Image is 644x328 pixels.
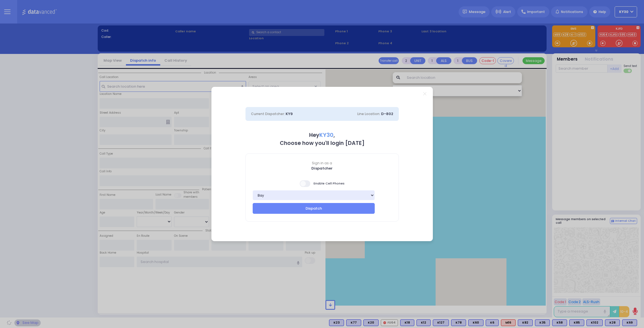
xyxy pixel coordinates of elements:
span: Line Location: [357,111,380,116]
span: KY30 [319,131,333,139]
span: Enable Cell Phones [300,180,345,188]
span: Sign in as a [246,161,399,166]
b: Choose how you'll login [DATE] [280,139,364,147]
span: D-802 [381,111,393,116]
span: KY9 [286,111,293,116]
b: Dispatcher [311,166,333,171]
b: Hey , [309,131,335,139]
button: Dispatch [253,203,375,214]
a: Close [423,92,426,95]
span: Current Dispatcher: [251,111,285,116]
